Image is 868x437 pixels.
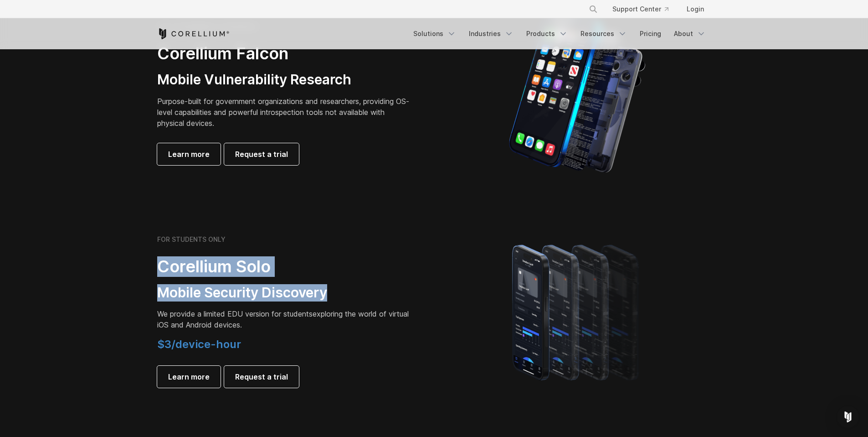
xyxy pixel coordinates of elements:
[157,284,412,302] h3: Mobile Security Discovery
[679,1,711,17] a: Login
[575,26,632,42] a: Resources
[605,1,676,17] a: Support Center
[168,149,210,160] span: Learn more
[521,26,573,42] a: Products
[494,232,660,391] img: A lineup of four iPhone models becoming more gradient and blurred
[157,309,313,318] span: We provide a limited EDU version for students
[634,26,667,42] a: Pricing
[157,338,241,351] span: $3/device-hour
[157,366,221,388] a: Learn more
[157,143,221,165] a: Learn more
[408,26,711,42] div: Navigation Menu
[408,26,462,42] a: Solutions
[508,14,646,174] img: iPhone model separated into the mechanics used to build the physical device.
[235,149,288,160] span: Request a trial
[463,26,519,42] a: Industries
[578,1,711,17] div: Navigation Menu
[235,371,288,382] span: Request a trial
[157,28,230,39] a: Corellium Home
[668,26,711,42] a: About
[168,371,210,382] span: Learn more
[157,71,412,88] h3: Mobile Vulnerability Research
[585,1,601,17] button: Search
[837,406,859,428] div: Open Intercom Messenger
[157,43,412,64] h2: Corellium Falcon
[224,366,299,388] a: Request a trial
[224,143,299,165] a: Request a trial
[157,308,412,330] p: exploring the world of virtual iOS and Android devices.
[157,96,412,129] p: Purpose-built for government organizations and researchers, providing OS-level capabilities and p...
[157,256,412,277] h2: Corellium Solo
[157,235,226,244] h6: FOR STUDENTS ONLY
